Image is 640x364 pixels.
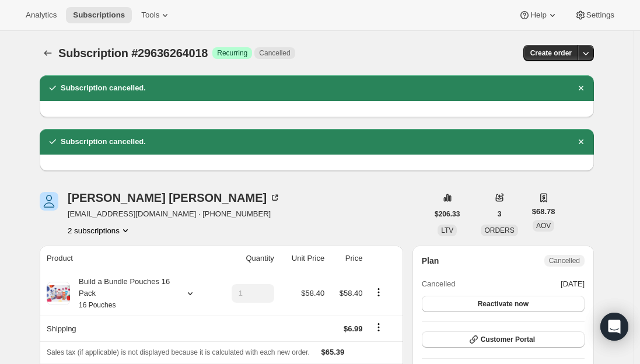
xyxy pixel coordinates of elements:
span: Sue Bleyaert [40,192,58,211]
button: Shipping actions [369,321,388,334]
button: Dismiss notification [573,80,589,96]
span: Subscriptions [73,10,125,20]
span: Settings [586,10,614,20]
span: AOV [536,222,551,230]
span: Cancelled [422,278,456,290]
h2: Plan [422,255,439,267]
span: Sales tax (if applicable) is not displayed because it is calculated with each new order. [47,348,310,356]
th: Price [328,246,366,271]
div: Open Intercom Messenger [600,313,628,341]
th: Unit Price [278,246,328,271]
button: Settings [568,7,621,23]
span: $58.40 [301,289,324,297]
button: 3 [491,206,509,222]
span: Reactivate now [478,299,529,309]
span: Customer Portal [481,335,535,344]
button: Create order [523,45,579,61]
span: Cancelled [259,48,290,58]
button: Help [512,7,565,23]
th: Shipping [40,316,215,341]
small: 16 Pouches [79,301,116,309]
span: Analytics [26,10,57,20]
span: LTV [441,226,453,235]
button: Subscriptions [66,7,132,23]
span: [DATE] [561,278,585,290]
th: Product [40,246,215,271]
span: Help [530,10,546,20]
button: Product actions [369,286,388,299]
button: Product actions [68,225,131,236]
button: Reactivate now [422,296,585,312]
span: Recurring [217,48,247,58]
span: $68.78 [532,206,555,218]
span: ORDERS [484,226,514,235]
span: Tools [141,10,159,20]
button: Tools [134,7,178,23]
span: [EMAIL_ADDRESS][DOMAIN_NAME] · [PHONE_NUMBER] [68,208,281,220]
th: Quantity [215,246,278,271]
div: Build a Bundle Pouches 16 Pack [70,276,175,311]
h2: Subscription cancelled. [61,82,146,94]
button: $206.33 [428,206,467,222]
span: Create order [530,48,572,58]
button: Customer Portal [422,331,585,348]
span: $65.39 [321,348,345,356]
span: $6.99 [344,324,363,333]
span: $58.40 [340,289,363,297]
button: Analytics [19,7,64,23]
span: $206.33 [435,209,460,219]
button: Dismiss notification [573,134,589,150]
button: Subscriptions [40,45,56,61]
div: [PERSON_NAME] [PERSON_NAME] [68,192,281,204]
h2: Subscription cancelled. [61,136,146,148]
span: 3 [498,209,502,219]
span: Cancelled [549,256,580,265]
span: Subscription #29636264018 [58,47,208,60]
